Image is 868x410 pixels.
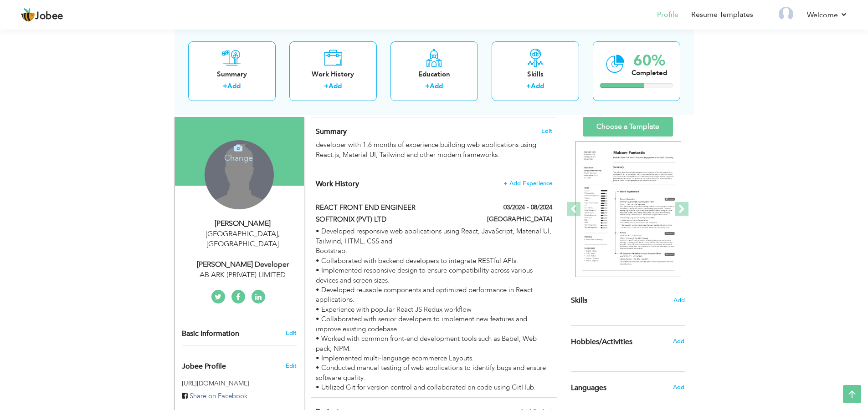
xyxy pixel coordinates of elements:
[807,10,847,20] a: Welcome
[571,295,587,305] span: Skills
[297,69,370,79] div: Work History
[526,81,531,91] label: +
[316,140,552,160] div: developer with 1.6 months of experience building web applications using React.js, Material UI, Ta...
[21,8,63,22] a: Jobee
[182,363,226,371] span: Jobee Profile
[541,128,552,134] span: Edit
[182,330,239,338] span: Basic Information
[632,68,667,77] div: Completed
[503,203,552,212] label: 03/2024 - 08/2024
[227,81,241,91] a: Add
[673,383,684,391] span: Add
[182,229,304,250] div: [GEOGRAPHIC_DATA] [GEOGRAPHIC_DATA]
[21,8,35,22] img: jobee.io
[35,11,63,21] span: Jobee
[673,296,685,305] span: Add
[316,127,552,136] h4: Adding a summary is a quick and easy way to highlight your experience and interests.
[278,229,280,239] span: ,
[632,53,667,68] div: 60%
[206,141,271,163] h4: Change
[182,218,304,229] div: [PERSON_NAME]
[779,7,793,21] img: Profile Img
[487,215,552,224] label: [GEOGRAPHIC_DATA]
[190,391,247,400] span: Share on Facebook
[571,338,632,346] span: Hobbies/Activities
[499,69,572,79] div: Skills
[657,10,678,20] a: Profile
[571,371,685,404] div: Show your familiar languages.
[195,69,268,79] div: Summary
[564,326,692,358] div: Share some of your professional and personal interests.
[316,127,347,137] span: Summary
[223,81,227,91] label: +
[316,215,469,224] label: SOFTRONIX (PVT) LTD
[531,81,544,91] a: Add
[316,179,552,188] h4: This helps to show the companies you have worked for.
[503,180,552,187] span: + Add Experience
[571,384,606,392] span: Languages
[324,81,329,91] label: +
[425,81,430,91] label: +
[182,259,304,270] div: [PERSON_NAME] Developer
[691,10,753,20] a: Resume Templates
[430,81,443,91] a: Add
[286,329,297,337] a: Edit
[182,270,304,280] div: AB ARK (PRIVATE) LIMITED
[175,353,304,375] div: Enhance your career by creating a custom URL for your Jobee public profile.
[583,117,673,137] a: Choose a Template
[316,203,469,213] label: REACT FRONT END ENGINEER
[182,380,297,387] h5: [URL][DOMAIN_NAME]
[316,227,552,392] div: • Developed responsive web applications using React, JavaScript, Material UI, Tailwind, HTML, CSS...
[329,81,342,91] a: Add
[673,337,684,345] span: Add
[286,362,297,370] span: Edit
[316,179,359,189] span: Work History
[398,69,471,79] div: Education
